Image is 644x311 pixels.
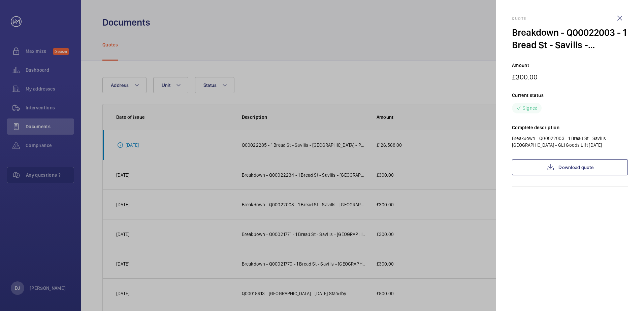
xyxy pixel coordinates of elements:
p: £300.00 [512,73,628,81]
p: Current status [512,92,628,99]
a: Download quote [512,159,628,175]
p: Breakdown - Q00022003 - 1 Bread St - Savills - [GEOGRAPHIC_DATA] - GL1 Goods Lift [DATE] [512,135,628,148]
div: Breakdown - Q00022003 - 1 Bread St - Savills - [GEOGRAPHIC_DATA] - GL1 Goods Lift [DATE] [512,26,628,51]
h2: Quote [512,16,628,21]
p: Amount [512,62,628,69]
p: Signed [523,105,538,111]
p: Complete description [512,124,628,131]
